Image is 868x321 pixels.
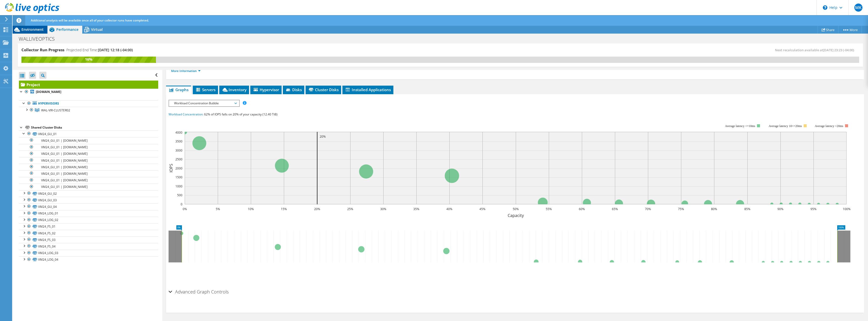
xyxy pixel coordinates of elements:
[645,207,651,211] text: 70%
[725,124,755,128] tspan: Average latency <=10ms
[19,131,158,137] a: VM24_GU_01
[838,26,862,34] a: More
[175,157,182,161] text: 2500
[19,170,158,177] a: VM24_GU_01 | [DOMAIN_NAME]
[41,108,70,112] span: WAL-VIR-CLUSTER02
[744,207,750,211] text: 85%
[169,287,229,297] h2: Advanced Graph Controls
[19,197,158,203] a: VM24_GU_03
[181,202,182,206] text: 0
[579,207,585,211] text: 60%
[513,207,519,211] text: 50%
[19,137,158,144] a: VM24_GU_01 | [DOMAIN_NAME]
[19,151,158,157] a: VM24_GU_01 | [DOMAIN_NAME]
[19,100,158,107] a: Hypervisors
[175,166,182,170] text: 2000
[314,207,320,211] text: 20%
[19,184,158,190] a: VM24_GU_01 | [DOMAIN_NAME]
[36,90,61,94] b: [DOMAIN_NAME]
[195,87,215,92] span: Servers
[204,112,278,116] span: 62% of IOPS falls on 20% of your capacity (12.40 TiB)
[31,125,158,131] div: Shared Cluster Disks
[711,207,717,211] text: 80%
[854,4,862,12] span: MK
[320,134,326,139] text: 20%
[823,5,827,10] svg: \n
[810,207,817,211] text: 95%
[175,184,182,188] text: 1000
[19,107,158,113] a: WAL-VIR-CLUSTER02
[815,124,843,128] text: Average latency >20ms
[169,87,188,92] span: Graphs
[777,207,783,211] text: 90%
[508,213,524,218] text: Capacity
[66,47,133,53] h4: Projected End Time:
[175,148,182,153] text: 3000
[823,48,854,52] span: [DATE] 23:23 (-04:00)
[413,207,419,211] text: 35%
[216,207,220,211] text: 5%
[19,164,158,170] a: VM24_GU_01 | [DOMAIN_NAME]
[169,112,203,116] span: Workload Concentration:
[172,100,236,106] span: Workload Concentration Bubble
[253,87,279,92] span: Hypervisor
[183,207,187,211] text: 0%
[546,207,552,211] text: 55%
[56,27,78,32] span: Performance
[19,89,158,95] a: [DOMAIN_NAME]
[281,207,287,211] text: 15%
[19,256,158,263] a: VM24_LOG_04
[19,203,158,210] a: VM24_GU_04
[19,243,158,250] a: VM24_FS_04
[19,250,158,256] a: VM24_LOG_03
[19,177,158,184] a: VM24_GU_01 | [DOMAIN_NAME]
[446,207,452,211] text: 40%
[19,210,158,217] a: VM24_LOG_01
[168,164,174,172] text: IOPS
[175,130,182,135] text: 4000
[19,157,158,164] a: VM24_GU_01 | [DOMAIN_NAME]
[16,36,63,42] h1: WALLIVEOPTICS
[248,207,254,211] text: 10%
[380,207,386,211] text: 30%
[308,87,339,92] span: Cluster Disks
[285,87,302,92] span: Disks
[175,175,182,179] text: 1500
[19,223,158,230] a: VM24_FS_01
[769,124,802,128] tspan: Average latency 10<=20ms
[19,144,158,151] a: VM24_GU_01 | [DOMAIN_NAME]
[678,207,684,211] text: 75%
[345,87,391,92] span: Installed Applications
[479,207,485,211] text: 45%
[818,26,838,34] a: Share
[91,27,103,32] span: Virtual
[175,139,182,143] text: 3500
[21,27,44,32] span: Environment
[31,18,149,22] span: Additional analysis will be available once all of your collector runs have completed.
[19,81,158,89] a: Project
[775,48,857,52] span: Next recalculation available at
[222,87,247,92] span: Inventory
[843,207,851,211] text: 100%
[98,47,133,52] span: [DATE] 12:18 (-04:00)
[21,57,156,62] div: 16%
[19,230,158,236] a: VM24_FS_02
[612,207,618,211] text: 65%
[171,69,201,73] a: More Information
[347,207,353,211] text: 25%
[19,190,158,197] a: VM24_GU_02
[19,217,158,223] a: VM24_LOG_02
[19,236,158,243] a: VM24_FS_03
[177,193,182,197] text: 500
